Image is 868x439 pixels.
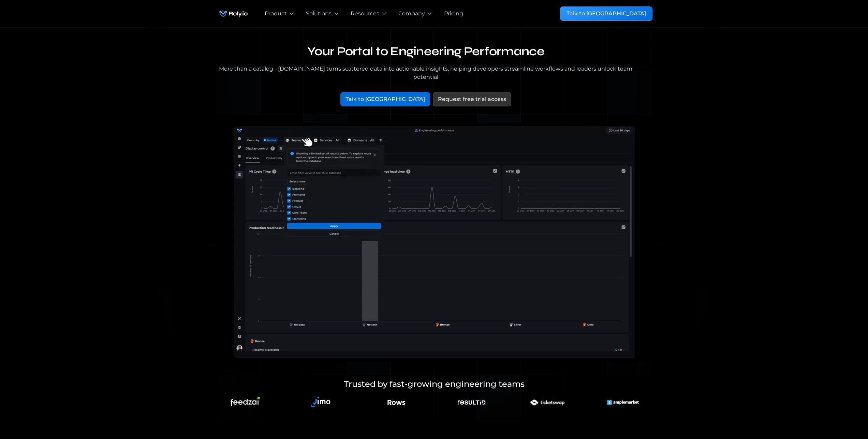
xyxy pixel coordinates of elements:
img: An illustration of an explorer using binoculars [521,393,573,412]
div: Solutions [306,10,332,18]
a: Talk to [GEOGRAPHIC_DATA] [560,6,652,21]
div: Talk to [GEOGRAPHIC_DATA] [567,10,646,18]
div: Resources [351,10,379,18]
img: An illustration of an explorer using binoculars [387,393,406,412]
div: More than a catalog - [DOMAIN_NAME] turns scattered data into actionable insights, helping develo... [216,65,636,81]
img: An illustration of an explorer using binoculars [457,393,486,412]
h5: Trusted by fast-growing engineering teams [284,378,584,390]
img: An illustration of an explorer using binoculars [607,393,639,412]
h1: Your Portal to Engineering Performance [216,44,636,59]
img: Rely.io logo [216,7,251,20]
div: Talk to [GEOGRAPHIC_DATA] [345,95,425,103]
a: home [216,7,251,20]
img: An illustration of an explorer using binoculars [231,397,260,408]
div: Request free trial access [438,95,506,103]
iframe: Chatbot [823,394,858,429]
div: Company [398,10,425,18]
a: Request free trial access [433,92,511,106]
a: Talk to [GEOGRAPHIC_DATA] [340,92,430,106]
img: An illustration of an explorer using binoculars [308,393,334,412]
a: Pricing [444,10,463,18]
div: Product [265,10,287,18]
